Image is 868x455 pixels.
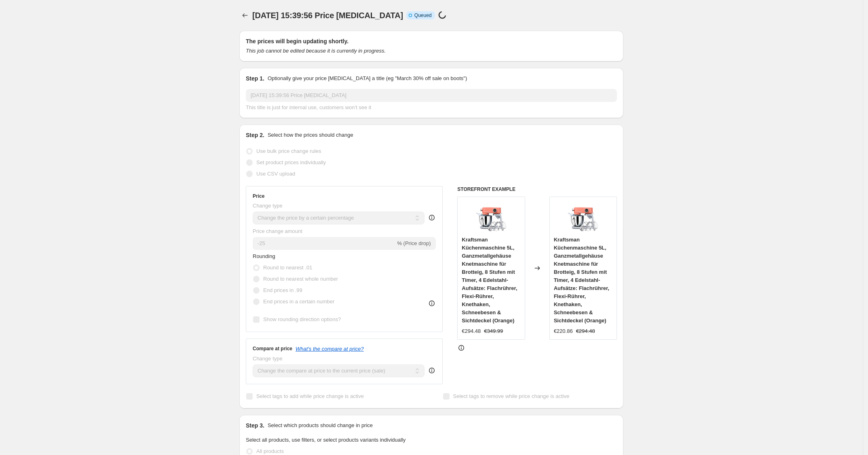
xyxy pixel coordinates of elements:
[256,448,284,454] span: All products
[268,131,353,139] p: Select how the prices should change
[246,48,386,54] i: This job cannot be edited because it is currently in progress.
[246,37,617,45] h2: The prices will begin updating shortly.
[252,11,403,20] span: [DATE] 15:39:56 Price [MEDICAL_DATA]
[256,393,364,399] span: Select tags to add while price change is active
[253,203,283,209] span: Change type
[246,131,264,139] h2: Step 2.
[567,201,599,233] img: 71o5uC1iEAL_80x.jpg
[246,89,617,102] input: 30% off holiday sale
[414,12,432,19] span: Queued
[246,74,264,83] h2: Step 1.
[263,287,302,293] span: End prices in .99
[253,253,275,259] span: Rounding
[263,276,338,282] span: Round to nearest whole number
[246,437,405,443] span: Select all products, use filters, or select products variants individually
[253,237,395,250] input: -15
[246,104,371,110] span: This title is just for internal use, customers won't see it
[263,316,341,322] span: Show rounding direction options?
[239,10,251,21] button: Price change jobs
[253,356,283,362] span: Change type
[256,171,295,177] span: Use CSV upload
[256,159,326,165] span: Set product prices individually
[253,345,292,352] h3: Compare at price
[296,346,364,352] button: What's the compare at price?
[256,148,321,154] span: Use bulk price change rules
[554,237,609,324] span: Kraftsman Küchenmaschine 5L, Ganzmetallgehäuse Knetmaschine für Brotteig, 8 Stufen mit Timer, 4 E...
[576,327,595,335] strike: €294.48
[263,265,312,271] span: Round to nearest .01
[268,421,373,430] p: Select which products should change in price
[253,228,302,234] span: Price change amount
[253,193,264,199] h3: Price
[246,421,264,430] h2: Step 3.
[554,327,573,335] div: €220.86
[263,298,334,305] span: End prices in a certain number
[268,74,467,83] p: Optionally give your price [MEDICAL_DATA] a title (eg "March 30% off sale on boots")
